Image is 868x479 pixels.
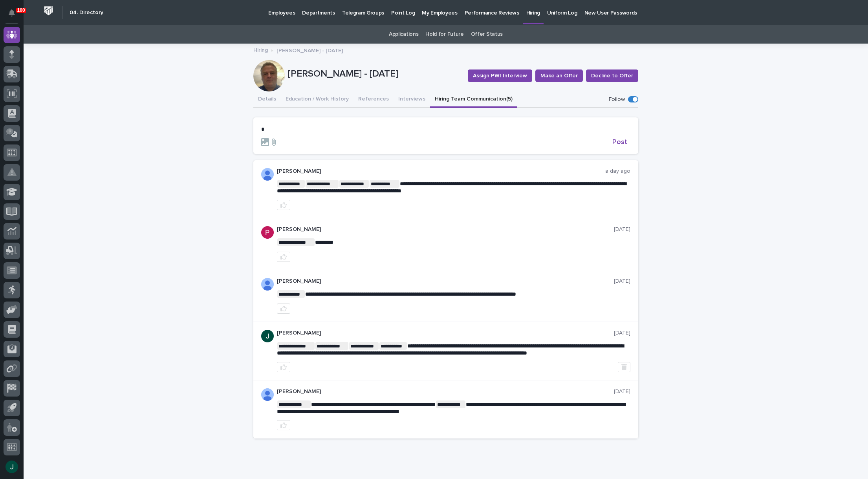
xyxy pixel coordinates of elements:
[614,330,630,336] p: [DATE]
[468,69,532,82] button: Assign PWI Interview
[277,420,290,430] button: like this post
[609,96,625,103] p: Follow
[261,388,274,401] img: AOh14GiWKAYVPIbfHyIkyvX2hiPF8_WCcz-HU3nlZscn=s96-c
[394,91,430,108] button: Interviews
[261,168,274,181] img: AOh14GiWKAYVPIbfHyIkyvX2hiPF8_WCcz-HU3nlZscn=s96-c
[540,72,578,80] span: Make an Offer
[277,330,614,336] p: [PERSON_NAME]
[609,139,630,146] button: Post
[261,226,274,239] img: ACg8ocKZHX3kFMW1pdUq3QAW4Ce5R-N_bBP0JCN15me4FXGyTyc=s96-c
[618,362,630,372] button: Delete post
[591,72,633,80] span: Decline to Offer
[277,252,290,262] button: like this post
[425,25,463,44] a: Hold for Future
[277,200,290,210] button: like this post
[41,4,56,18] img: Workspace Logo
[253,45,268,54] a: Hiring
[389,25,418,44] a: Applications
[612,139,627,146] span: Post
[535,69,583,82] button: Make an Offer
[277,168,605,175] p: [PERSON_NAME]
[253,91,281,108] button: Details
[17,7,25,13] p: 100
[277,278,614,285] p: [PERSON_NAME]
[4,5,20,21] button: Notifications
[614,226,630,233] p: [DATE]
[277,362,290,372] button: like this post
[70,9,103,16] h2: 04. Directory
[605,168,630,175] p: a day ago
[614,388,630,395] p: [DATE]
[261,330,274,342] img: AATXAJzKHBjIVkmOEWMd7CrWKgKOc1AT7c5NBq-GLKw_=s96-c
[277,46,343,54] p: [PERSON_NAME] - [DATE]
[281,91,353,108] button: Education / Work History
[261,278,274,291] img: AOh14GiWKAYVPIbfHyIkyvX2hiPF8_WCcz-HU3nlZscn=s96-c
[10,9,20,22] div: Notifications100
[277,388,614,395] p: [PERSON_NAME]
[614,278,630,285] p: [DATE]
[430,91,517,108] button: Hiring Team Communication (5)
[277,303,290,314] button: like this post
[471,25,503,44] a: Offer Status
[288,68,461,80] p: [PERSON_NAME] - [DATE]
[473,72,527,80] span: Assign PWI Interview
[353,91,394,108] button: References
[586,69,638,82] button: Decline to Offer
[277,226,614,233] p: [PERSON_NAME]
[4,459,20,475] button: users-avatar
